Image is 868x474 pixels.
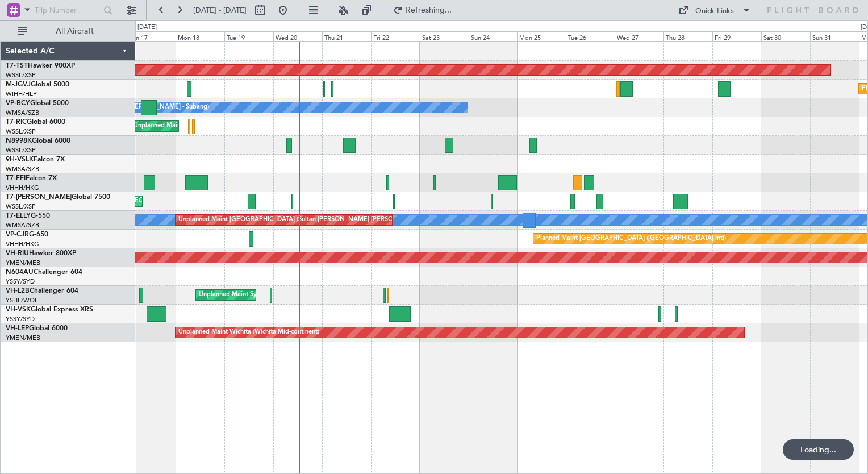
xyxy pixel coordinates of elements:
[566,31,615,41] div: Tue 26
[6,277,35,286] a: YSSY/SYD
[6,71,36,80] a: WSSL/XSP
[178,211,451,228] div: Unplanned Maint [GEOGRAPHIC_DATA] (Sultan [PERSON_NAME] [PERSON_NAME] - Subang)
[6,165,39,173] a: WMSA/SZB
[6,175,57,182] a: T7-FFIFalcon 7X
[6,315,35,323] a: YSSY/SYD
[193,5,247,15] span: [DATE] - [DATE]
[6,259,40,267] a: YMEN/MEB
[6,306,31,313] span: VH-VSK
[6,202,36,211] a: WSSL/XSP
[273,31,322,41] div: Wed 20
[6,184,39,192] a: VHHH/HKG
[6,100,30,107] span: VP-BCY
[6,325,29,332] span: VH-LEP
[536,230,726,247] div: Planned Maint [GEOGRAPHIC_DATA] ([GEOGRAPHIC_DATA] Intl)
[6,269,82,276] a: N604AUChallenger 604
[6,81,69,88] a: M-JGVJGlobal 5000
[6,269,34,276] span: N604AU
[6,221,39,230] a: WMSA/SZB
[695,6,734,17] div: Quick Links
[6,156,34,163] span: 9H-VSLK
[615,31,663,41] div: Wed 27
[30,27,120,35] span: All Aircraft
[517,31,566,41] div: Mon 25
[712,31,761,41] div: Fri 29
[322,31,371,41] div: Thu 21
[673,1,757,19] button: Quick Links
[6,119,27,126] span: T7-RIC
[12,22,123,40] button: All Aircraft
[176,31,224,41] div: Mon 18
[6,90,37,98] a: WIHH/HLP
[6,231,48,238] a: VP-CJRG-650
[6,194,72,201] span: T7-[PERSON_NAME]
[6,194,110,201] a: T7-[PERSON_NAME]Global 7500
[6,63,28,69] span: T7-TST
[6,119,65,126] a: T7-RICGlobal 6000
[6,288,78,294] a: VH-L2BChallenger 604
[388,1,456,19] button: Refreshing...
[663,31,712,41] div: Thu 28
[6,325,68,332] a: VH-LEPGlobal 6000
[6,63,75,69] a: T7-TSTHawker 900XP
[371,31,420,41] div: Fri 22
[6,250,76,257] a: VH-RIUHawker 800XP
[6,240,39,248] a: VHHH/HKG
[6,146,36,155] a: WSSL/XSP
[469,31,518,41] div: Sun 24
[6,213,31,219] span: T7-ELLY
[405,6,453,14] span: Refreshing...
[6,109,39,117] a: WMSA/SZB
[6,138,70,144] a: N8998KGlobal 6000
[783,439,854,460] div: Loading...
[6,250,29,257] span: VH-RIU
[178,324,319,341] div: Unplanned Maint Wichita (Wichita Mid-continent)
[761,31,810,41] div: Sat 30
[199,286,339,303] div: Unplanned Maint Sydney ([PERSON_NAME] Intl)
[810,31,859,41] div: Sun 31
[420,31,469,41] div: Sat 23
[6,100,69,107] a: VP-BCYGlobal 5000
[6,296,38,305] a: YSHL/WOL
[6,127,36,136] a: WSSL/XSP
[6,175,26,182] span: T7-FFI
[6,306,93,313] a: VH-VSKGlobal Express XRS
[35,2,100,19] input: Trip Number
[6,288,30,294] span: VH-L2B
[6,156,65,163] a: 9H-VSLKFalcon 7X
[224,31,273,41] div: Tue 19
[6,213,50,219] a: T7-ELLYG-550
[6,81,31,88] span: M-JGVJ
[6,231,29,238] span: VP-CJR
[6,334,40,342] a: YMEN/MEB
[6,138,32,144] span: N8998K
